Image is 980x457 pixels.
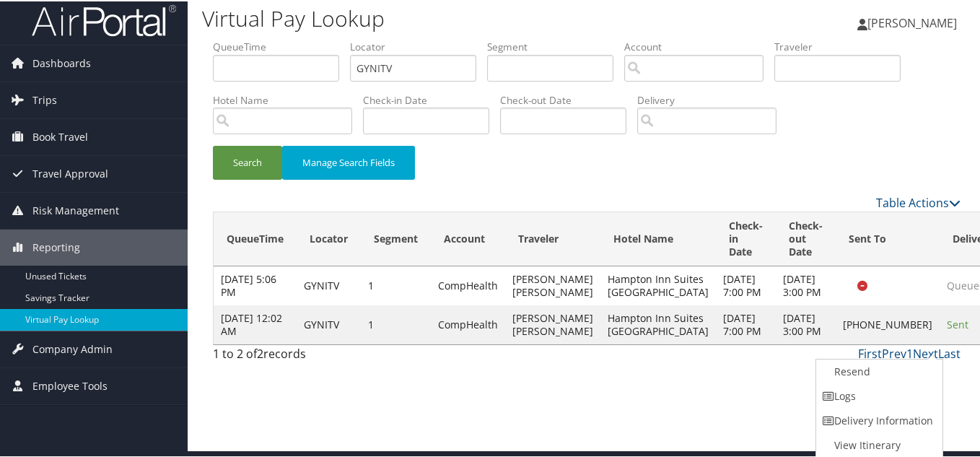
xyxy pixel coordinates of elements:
th: Hotel Name: activate to sort column ascending [600,211,716,265]
a: Next [913,344,938,360]
td: 1 [361,304,431,343]
td: GYNITV [297,304,361,343]
td: [PHONE_NUMBER] [836,304,940,343]
td: [DATE] 7:00 PM [716,304,776,343]
span: [PERSON_NAME] [867,14,957,30]
span: 2 [257,344,263,360]
th: Check-in Date: activate to sort column ascending [716,211,776,265]
span: Trips [32,81,57,117]
a: Resend [816,358,940,383]
span: Travel Approval [32,154,108,191]
a: Logs [816,383,940,407]
th: Sent To: activate to sort column ascending [836,211,940,265]
td: [DATE] 5:06 PM [214,265,297,304]
button: Manage Search Fields [282,144,415,178]
img: airportal-logo.png [32,2,176,36]
div: 1 to 2 of records [213,344,384,368]
td: [DATE] 3:00 PM [776,265,836,304]
button: Search [213,144,282,178]
th: Traveler: activate to sort column ascending [505,211,600,265]
th: Check-out Date: activate to sort column descending [776,211,836,265]
th: Account: activate to sort column ascending [431,211,505,265]
td: [DATE] 7:00 PM [716,265,776,304]
label: Account [624,38,774,53]
td: CompHealth [431,304,505,343]
label: Check-in Date [363,92,500,106]
a: Delivery Information [816,407,940,432]
span: Book Travel [32,118,88,154]
label: Delivery [637,92,787,106]
label: Hotel Name [213,92,363,106]
span: Company Admin [32,330,113,366]
td: [DATE] 12:02 AM [214,304,297,343]
td: Hampton Inn Suites [GEOGRAPHIC_DATA] [600,304,716,343]
label: Segment [487,38,624,53]
th: Segment: activate to sort column ascending [361,211,431,265]
td: [PERSON_NAME] [PERSON_NAME] [505,304,600,343]
label: Traveler [774,38,911,53]
a: View Itinerary [816,432,940,456]
span: Reporting [32,228,80,264]
td: GYNITV [297,265,361,304]
label: Locator [350,38,487,53]
label: Check-out Date [500,92,637,106]
a: Table Actions [876,193,961,209]
label: QueueTime [213,38,350,53]
td: Hampton Inn Suites [GEOGRAPHIC_DATA] [600,265,716,304]
span: Employee Tools [32,367,108,403]
span: Sent [947,316,968,330]
a: First [858,344,882,360]
a: Prev [882,344,906,360]
a: Last [938,344,961,360]
h1: Virtual Pay Lookup [202,2,715,32]
td: 1 [361,265,431,304]
span: Dashboards [32,44,91,80]
th: Locator: activate to sort column ascending [297,211,361,265]
td: [PERSON_NAME] [PERSON_NAME] [505,265,600,304]
td: [DATE] 3:00 PM [776,304,836,343]
th: QueueTime: activate to sort column ascending [214,211,297,265]
span: Risk Management [32,191,119,227]
a: 1 [906,344,913,360]
td: CompHealth [431,265,505,304]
